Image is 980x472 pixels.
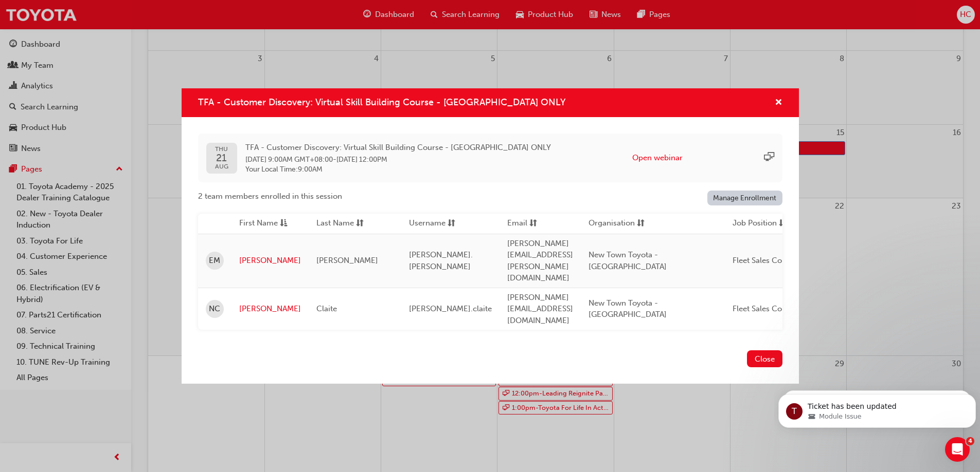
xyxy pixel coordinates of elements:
[707,191,782,205] a: Manage Enrollment
[733,217,789,230] button: Job Positionsorting-icon
[316,217,354,230] span: Last Name
[589,298,667,319] span: New Town Toyota - [GEOGRAPHIC_DATA]
[775,97,782,109] button: cross-icon
[966,437,974,445] span: 4
[198,97,566,108] span: TFA - Customer Discovery: Virtual Skill Building Course - [GEOGRAPHIC_DATA] ONLY
[409,250,473,271] span: [PERSON_NAME].[PERSON_NAME]
[409,217,446,230] span: Username
[280,217,288,230] span: asc-icon
[733,304,811,313] span: Fleet Sales Consultant
[507,239,573,283] span: [PERSON_NAME][EMAIL_ADDRESS][PERSON_NAME][DOMAIN_NAME]
[945,437,970,462] iframe: Intercom live chat
[356,217,364,230] span: sorting-icon
[733,217,777,230] span: Job Position
[245,165,551,174] span: Your Local Time : 9:00AM
[198,191,342,202] span: 2 team members enrolled in this session
[182,88,799,384] div: TFA - Customer Discovery: Virtual Skill Building Course - WA ONLY
[245,142,551,154] span: TFA - Customer Discovery: Virtual Skill Building Course - [GEOGRAPHIC_DATA] ONLY
[589,217,645,230] button: Organisationsorting-icon
[507,293,573,325] span: [PERSON_NAME][EMAIL_ADDRESS][DOMAIN_NAME]
[507,217,527,230] span: Email
[409,304,492,313] span: [PERSON_NAME].claite
[409,217,466,230] button: Usernamesorting-icon
[632,152,683,164] button: Open webinar
[239,303,301,315] a: [PERSON_NAME]
[239,255,301,267] a: [PERSON_NAME]
[775,99,782,108] span: cross-icon
[733,256,811,265] span: Fleet Sales Consultant
[316,304,337,313] span: Claite
[215,163,228,170] span: AUG
[209,255,220,267] span: EM
[779,217,787,230] span: sorting-icon
[316,256,378,265] span: [PERSON_NAME]
[245,142,551,174] div: -
[589,217,635,230] span: Organisation
[239,217,296,230] button: First Nameasc-icon
[774,372,980,444] iframe: Intercom notifications message
[245,155,333,164] span: 21 Aug 2025 9:00AM GMT+08:00
[529,217,537,230] span: sorting-icon
[764,152,774,164] span: sessionType_ONLINE_URL-icon
[336,155,387,164] span: 21 Aug 2025 12:00PM
[215,153,228,163] span: 21
[239,217,278,230] span: First Name
[316,217,373,230] button: Last Namesorting-icon
[209,303,220,315] span: NC
[637,217,645,230] span: sorting-icon
[747,350,782,367] button: Close
[589,250,667,271] span: New Town Toyota - [GEOGRAPHIC_DATA]
[215,146,228,153] span: THU
[507,217,564,230] button: Emailsorting-icon
[448,217,455,230] span: sorting-icon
